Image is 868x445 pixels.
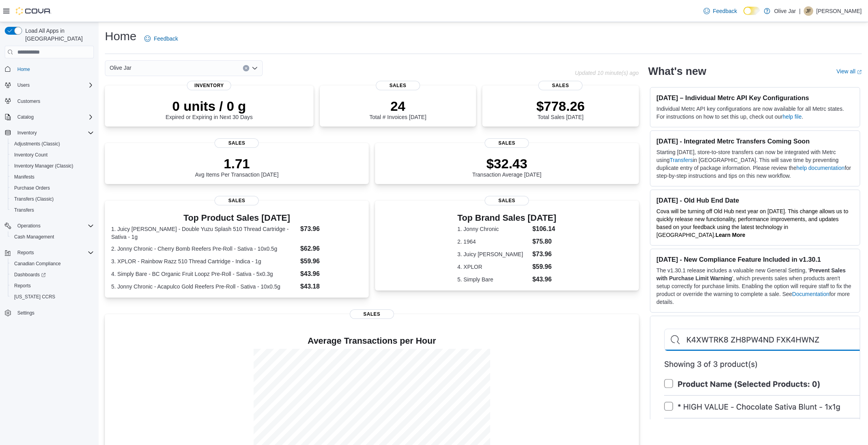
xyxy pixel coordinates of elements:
[11,281,34,290] a: Reports
[8,194,97,205] button: Transfers (Classic)
[17,310,34,316] span: Settings
[536,98,585,120] div: Total Sales [DATE]
[17,130,37,136] span: Inventory
[538,81,582,90] span: Sales
[166,98,253,120] div: Expired or Expiring in Next 30 Days
[715,232,745,238] a: Learn More
[14,248,37,257] button: Reports
[472,156,541,178] div: Transaction Average [DATE]
[2,112,97,123] button: Catalog
[657,196,853,204] h3: [DATE] - Old Hub End Date
[154,35,178,43] span: Feedback
[485,138,529,148] span: Sales
[532,275,556,284] dd: $43.96
[5,60,94,339] nav: Complex example
[657,266,853,306] p: The v1.30.1 release includes a valuable new General Setting, ' ', which prevents sales when produ...
[14,283,31,289] span: Reports
[670,157,693,163] a: Transfers
[14,294,55,300] span: [US_STATE] CCRS
[8,138,97,149] button: Adjustments (Classic)
[111,270,297,278] dt: 4. Simply Bare - BC Organic Fruit Loopz Pre-Roll - Sativa - 5x0.3g
[370,98,426,120] div: Total # Invoices [DATE]
[485,196,529,205] span: Sales
[111,225,297,241] dt: 1. Juicy [PERSON_NAME] - Double Yuzu Splash 510 Thread Cartridge - Sativa - 1g
[11,205,37,215] a: Transfers
[301,269,362,279] dd: $43.96
[215,138,259,148] span: Sales
[648,65,706,78] h2: What's new
[14,152,48,158] span: Inventory Count
[14,196,54,202] span: Transfers (Classic)
[11,281,94,290] span: Reports
[11,139,63,149] a: Adjustments (Classic)
[14,248,94,257] span: Reports
[22,27,94,43] span: Load All Apps in [GEOGRAPHIC_DATA]
[370,98,426,114] p: 24
[17,66,30,73] span: Home
[657,105,853,121] p: Individual Metrc API key configurations are now available for all Metrc states. For instructions ...
[11,183,53,193] a: Purchase Orders
[111,283,297,290] dt: 5. Jonny Chronic - Acapulco Gold Reefers Pre-Roll - Sativa - 10x0.5g
[743,7,760,15] input: Dark Mode
[11,183,94,193] span: Purchase Orders
[11,259,64,268] a: Canadian Compliance
[2,63,97,74] button: Home
[8,171,97,182] button: Manifests
[195,156,278,171] p: 1.71
[2,127,97,138] button: Inventory
[2,307,97,318] button: Settings
[536,98,585,114] p: $778.26
[657,137,853,145] h3: [DATE] - Integrated Metrc Transfers Coming Soon
[657,94,853,102] h3: [DATE] – Individual Metrc API Key Configurations
[350,309,394,319] span: Sales
[796,165,844,171] a: help documentation
[8,182,97,194] button: Purchase Orders
[110,63,131,73] span: Olive Jar
[575,70,639,76] p: Updated 10 minute(s) ago
[11,292,94,302] span: Washington CCRS
[14,174,34,180] span: Manifests
[2,220,97,231] button: Operations
[836,68,862,74] a: View allExternal link
[14,112,94,122] span: Catalog
[532,262,556,272] dd: $59.96
[2,95,97,107] button: Customers
[243,65,249,71] button: Clear input
[8,205,97,216] button: Transfers
[11,205,94,215] span: Transfers
[14,80,33,90] button: Users
[14,221,94,231] span: Operations
[657,148,853,180] p: Starting [DATE], store-to-store transfers can now be integrated with Metrc using in [GEOGRAPHIC_D...
[17,249,34,256] span: Reports
[457,276,529,283] dt: 5. Simply Bare
[2,80,97,91] button: Users
[16,7,51,15] img: Cova
[11,270,49,279] a: Dashboards
[11,161,77,171] a: Inventory Manager (Classic)
[14,207,34,213] span: Transfers
[14,234,54,240] span: Cash Management
[8,291,97,302] button: [US_STATE] CCRS
[457,238,529,246] dt: 2. 1964
[532,237,556,246] dd: $75.80
[17,82,30,88] span: Users
[111,213,362,223] h3: Top Product Sales [DATE]
[111,336,633,346] h4: Average Transactions per Hour
[301,282,362,291] dd: $43.18
[11,194,57,204] a: Transfers (Classic)
[195,156,278,178] div: Avg Items Per Transaction [DATE]
[657,208,848,238] span: Cova will be turning off Old Hub next year on [DATE]. This change allows us to quickly release ne...
[11,259,94,268] span: Canadian Compliance
[14,128,40,138] button: Inventory
[472,156,541,171] p: $32.43
[166,98,253,114] p: 0 units / 0 g
[14,141,60,147] span: Adjustments (Classic)
[774,6,796,16] p: Olive Jar
[11,232,94,242] span: Cash Management
[8,231,97,242] button: Cash Management
[532,249,556,259] dd: $73.96
[11,270,94,279] span: Dashboards
[301,224,362,234] dd: $73.96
